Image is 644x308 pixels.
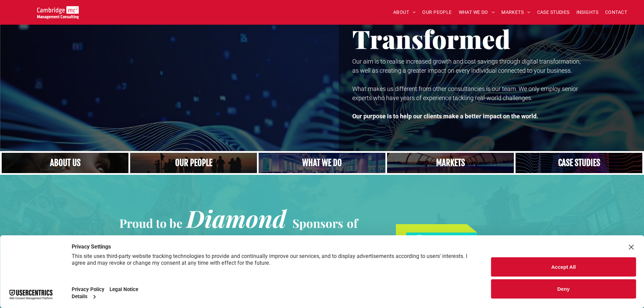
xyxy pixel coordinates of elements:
[292,215,343,231] span: Sponsors
[573,7,602,18] a: INSIGHTS
[498,7,533,18] a: MARKETS
[259,153,385,173] a: A yoga teacher lifting his whole body off the ground in the peacock pose
[352,22,510,55] span: Transformed
[352,113,538,120] strong: Our purpose is to help our clients make a better impact on the world.
[390,7,419,18] a: ABOUT
[186,202,286,234] span: Diamond
[130,153,257,173] a: A crowd in silhouette at sunset, on a rise or lookout point
[396,224,488,295] img: #CAMTECHWEEK logo, Procurement
[37,6,79,19] img: Go to Homepage
[352,58,580,74] span: Our aim is to realise increased growth and cost savings through digital transformation, as well a...
[347,215,358,231] span: of
[2,153,128,173] a: Close up of woman's face, centered on her eyes
[602,7,630,18] a: CONTACT
[419,7,455,18] a: OUR PEOPLE
[352,85,578,101] span: What makes us different from other consultancies is our team. We only employ senior experts who h...
[37,7,79,14] a: Your Business Transformed | Cambridge Management Consulting
[119,215,183,231] span: Proud to be
[516,153,642,173] a: CASE STUDIES | See an Overview of All Our Case Studies | Cambridge Management Consulting
[534,7,573,18] a: CASE STUDIES
[119,228,362,260] span: Cambridge Tech Week
[455,7,498,18] a: WHAT WE DO
[387,153,514,173] a: Our Markets | Cambridge Management Consulting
